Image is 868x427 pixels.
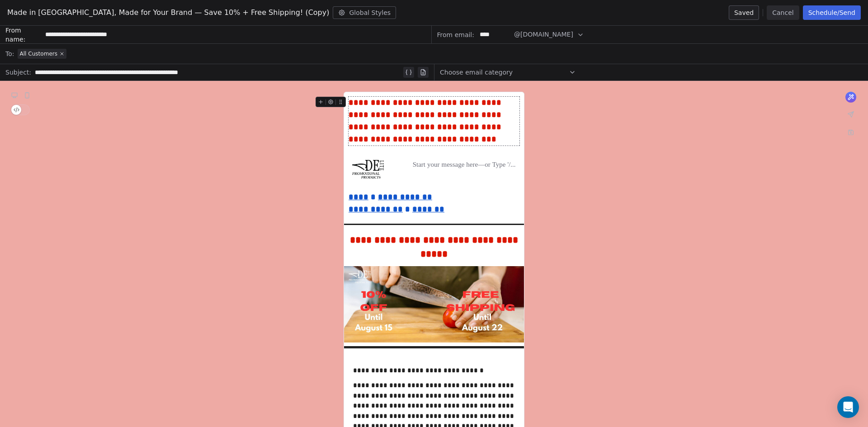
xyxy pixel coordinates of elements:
[803,5,861,20] button: Schedule/Send
[5,68,31,80] span: Subject:
[5,49,14,58] span: To:
[514,30,573,39] span: @[DOMAIN_NAME]
[333,6,396,19] button: Global Styles
[437,30,474,39] span: From email:
[5,26,42,44] span: From name:
[7,7,329,18] span: Made in [GEOGRAPHIC_DATA], Made for Your Brand — Save 10% + Free Shipping! (Copy)
[19,50,57,57] span: All Customers
[767,5,799,20] button: Cancel
[729,5,759,20] button: Saved
[837,396,859,418] div: Open Intercom Messenger
[440,68,513,77] span: Choose email category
